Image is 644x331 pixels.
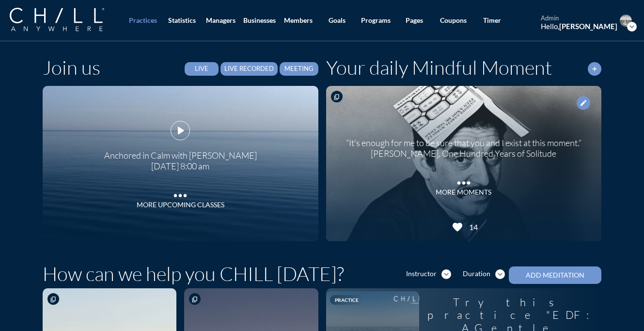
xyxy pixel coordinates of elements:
[335,297,359,303] span: Practice
[452,221,463,233] i: favorite
[454,173,473,188] i: more_horiz
[171,186,190,200] i: more_horiz
[509,266,601,284] button: Add Meditation
[436,188,491,197] div: MORE MOMENTS
[466,222,478,232] div: 14
[620,15,632,27] img: Profile icon
[338,131,590,159] div: “It's enough for me to be sure that you and I exist at this moment.” [PERSON_NAME], One Hundred Y...
[329,17,346,25] div: Goals
[326,56,552,79] h1: Your daily Mindful Moment
[541,15,617,22] div: admin
[220,62,278,76] button: Live Recorded
[440,17,467,25] div: Coupons
[591,65,598,73] i: add
[406,17,423,25] div: Pages
[43,262,344,285] h1: How can we help you CHILL [DATE]?
[168,17,196,25] div: Statistics
[559,22,617,31] strong: [PERSON_NAME]
[224,65,274,73] div: Live Recorded
[104,161,257,172] div: [DATE] 8:00 am
[10,8,104,31] img: Company Logo
[137,201,224,209] div: More Upcoming Classes
[192,65,211,73] div: Live
[171,121,190,140] button: play
[406,270,437,278] div: Instructor
[173,123,188,138] i: play_arrow
[483,17,501,25] div: Timer
[206,17,236,25] div: Managers
[104,143,257,161] div: Anchored in Calm with [PERSON_NAME]
[50,296,57,303] i: content_copy
[526,271,584,280] div: Add Meditation
[441,269,451,279] i: expand_more
[541,22,617,31] div: Hello,
[333,94,340,100] i: content_copy
[580,99,587,107] i: edit
[280,62,318,76] button: Meeting
[243,17,276,25] div: Businesses
[627,22,637,32] i: expand_more
[129,17,157,25] div: Practices
[463,270,490,278] div: Duration
[185,62,219,76] button: Live
[10,8,124,33] a: Company Logo
[191,296,198,303] i: content_copy
[361,17,391,25] div: Programs
[495,269,505,279] i: expand_more
[284,17,313,25] div: Members
[43,56,100,79] h1: Join us
[283,65,314,73] div: Meeting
